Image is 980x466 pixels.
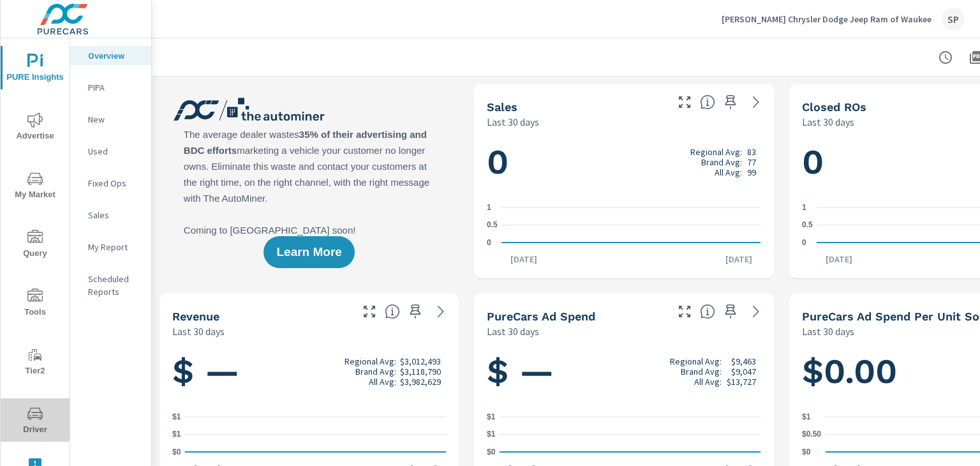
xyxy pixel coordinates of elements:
span: Tools [4,289,66,320]
text: $0.50 [802,430,821,439]
h1: 0 [487,140,761,184]
p: Last 30 days [487,324,539,339]
div: Used [70,142,151,161]
text: 0.5 [487,221,498,230]
p: Last 30 days [172,324,225,339]
p: Brand Avg: [355,366,396,377]
p: $9,463 [731,356,756,366]
span: Query [4,230,66,261]
p: 83 [747,147,756,157]
text: 0.5 [802,221,813,230]
button: Make Fullscreen [674,301,695,322]
span: Save this to your personalized report [720,92,741,112]
p: $9,047 [731,366,756,377]
span: Save this to your personalized report [405,301,426,322]
h5: Closed ROs [802,100,866,114]
button: Make Fullscreen [359,301,380,322]
p: Last 30 days [802,114,854,130]
text: 0 [487,238,491,247]
text: $1 [487,430,496,439]
span: Total cost of media for all PureCars channels for the selected dealership group over the selected... [700,304,715,319]
div: Scheduled Reports [70,269,151,301]
p: Regional Avg: [345,356,396,366]
p: Used [88,145,141,158]
p: 99 [747,167,756,177]
text: 1 [487,203,491,212]
p: Overview [88,49,141,62]
span: Save this to your personalized report [720,301,741,322]
p: All Avg: [369,377,396,387]
span: Number of vehicles sold by the dealership over the selected date range. [Source: This data is sou... [700,94,715,110]
h5: PureCars Ad Spend [487,310,595,323]
p: Regional Avg: [670,356,722,366]
span: Total sales revenue over the selected date range. [Source: This data is sourced from the dealer’s... [385,304,400,319]
p: Fixed Ops [88,177,141,190]
button: Make Fullscreen [674,92,695,112]
p: $3,118,790 [400,366,441,377]
text: $0 [172,447,181,456]
span: My Market [4,171,66,202]
span: Advertise [4,112,66,144]
div: Fixed Ops [70,174,151,193]
p: All Avg: [715,167,742,177]
div: New [70,110,151,129]
div: PIPA [70,78,151,97]
p: All Avg: [694,377,722,387]
span: Tier2 [4,347,66,379]
span: Learn More [276,246,341,258]
p: Brand Avg: [701,157,742,167]
p: Sales [88,209,141,222]
h5: Revenue [172,310,219,323]
text: $0 [802,447,811,456]
div: Sales [70,206,151,225]
a: See more details in report [746,301,766,322]
a: See more details in report [431,301,451,322]
a: See more details in report [746,92,766,112]
text: $1 [172,412,181,421]
span: Driver [4,406,66,437]
h1: $ — [172,350,446,393]
p: [DATE] [716,253,761,266]
p: My Report [88,241,141,253]
p: New [88,113,141,126]
div: SP [942,8,965,31]
button: Learn More [264,236,354,268]
p: PIPA [88,81,141,94]
text: 1 [802,203,806,212]
p: 77 [747,157,756,167]
text: $1 [172,430,181,439]
text: $0 [487,447,496,456]
p: Last 30 days [802,324,854,339]
p: $3,012,493 [400,356,441,366]
p: [DATE] [501,253,546,266]
text: $1 [487,412,496,421]
text: $1 [802,412,811,421]
div: Overview [70,46,151,65]
div: My Report [70,237,151,257]
p: Last 30 days [487,114,539,130]
p: [DATE] [817,253,861,266]
p: $13,727 [727,377,756,387]
p: $3,982,629 [400,377,441,387]
h5: Sales [487,100,517,114]
p: Scheduled Reports [88,273,141,298]
h1: $ — [487,350,761,393]
text: 0 [802,238,806,247]
p: Regional Avg: [690,147,742,157]
span: PURE Insights [4,54,66,85]
p: Brand Avg: [681,366,722,377]
p: [PERSON_NAME] Chrysler Dodge Jeep Ram of Waukee [722,13,932,25]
